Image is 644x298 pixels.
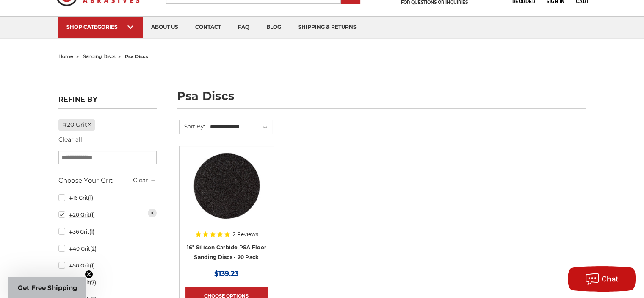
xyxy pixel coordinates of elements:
[89,279,96,286] span: (7)
[58,95,157,109] h5: Refine by
[258,17,290,38] a: blog
[90,245,96,252] span: (2)
[177,90,586,109] h1: psa discs
[88,195,93,201] span: (1)
[209,121,272,134] select: Sort By:
[180,120,205,133] label: Sort By:
[185,152,268,234] a: Silicon Carbide 16" PSA Floor Sanding Disc
[568,266,636,292] button: Chat
[58,275,157,290] a: #60 Grit
[233,232,258,237] span: 2 Reviews
[83,53,115,59] a: sanding discs
[89,262,94,269] span: (1)
[66,24,134,30] div: SHOP CATEGORIES
[58,241,157,256] a: #40 Grit
[89,212,94,218] span: (1)
[133,176,148,184] a: Clear
[58,119,95,131] a: #20 Grit
[58,175,157,186] h5: Choose Your Grit
[193,152,260,220] img: Silicon Carbide 16" PSA Floor Sanding Disc
[85,270,93,279] button: Close teaser
[602,275,619,283] span: Chat
[187,244,266,260] a: 16" Silicon Carbide PSA Floor Sanding Discs - 20 Pack
[214,270,238,278] span: $139.23
[143,17,187,38] a: about us
[89,228,94,235] span: (1)
[58,53,73,59] a: home
[290,17,365,38] a: shipping & returns
[125,53,148,59] span: psa discs
[187,17,229,38] a: contact
[58,136,82,143] a: Clear all
[58,207,157,222] a: #20 Grit
[18,284,77,292] span: Get Free Shipping
[8,277,86,298] div: Get Free ShippingClose teaser
[58,258,157,273] a: #50 Grit
[229,17,258,38] a: faq
[58,190,157,205] a: #16 Grit
[58,224,157,239] a: #36 Grit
